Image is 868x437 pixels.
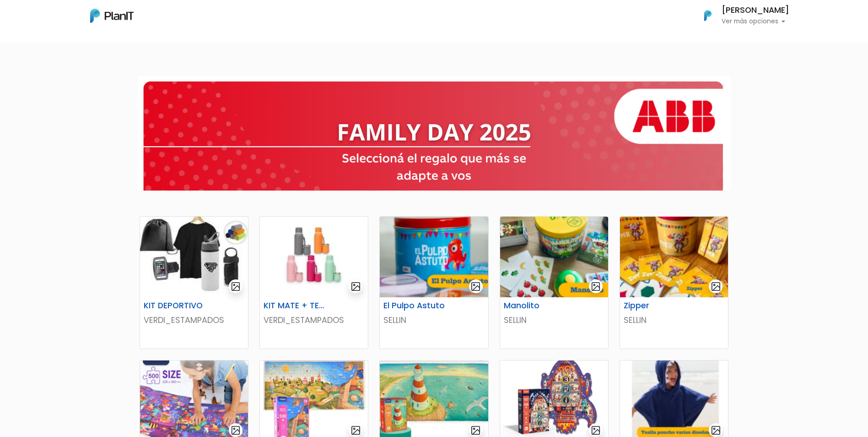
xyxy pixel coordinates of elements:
img: thumb_WhatsApp_Image_2025-05-26_at_09.52.07.jpeg [140,217,248,297]
a: gallery-light KIT DEPORTIVO VERDI_ESTAMPADOS [140,216,248,349]
img: PlanIt Logo [698,5,718,26]
p: VERDI_ESTAMPADOS [144,314,244,326]
img: gallery-light [470,425,481,436]
img: thumb_Captura_de_pantalla_2025-07-29_104833.png [500,217,608,297]
p: VERDI_ESTAMPADOS [264,314,364,326]
img: gallery-light [350,281,361,292]
a: gallery-light El Pulpo Astuto SELLIN [379,216,488,349]
img: gallery-light [350,425,361,436]
img: thumb_Captura_de_pantalla_2025-07-29_101456.png [380,217,488,297]
p: Ver más opciones [722,18,789,25]
p: SELLIN [624,314,724,326]
a: gallery-light Manolito SELLIN [500,216,609,349]
h6: Zipper [618,301,693,311]
h6: [PERSON_NAME] [722,6,789,15]
img: gallery-light [711,281,721,292]
img: gallery-light [711,425,721,436]
img: gallery-light [231,281,241,292]
a: gallery-light KIT MATE + TERMO VERDI_ESTAMPADOS [259,216,368,349]
img: thumb_Captura_de_pantalla_2025-07-29_105257.png [620,217,728,297]
p: SELLIN [504,314,604,326]
img: PlanIt Logo [90,9,134,23]
h6: KIT DEPORTIVO [138,301,213,311]
h6: El Pulpo Astuto [378,301,453,311]
img: gallery-light [231,425,241,436]
button: PlanIt Logo [PERSON_NAME] Ver más opciones [692,4,789,27]
h6: KIT MATE + TERMO [258,301,333,311]
img: thumb_2000___2000-Photoroom_-_2025-07-02T103351.963.jpg [260,217,368,297]
h6: Manolito [498,301,573,311]
img: gallery-light [470,281,481,292]
a: gallery-light Zipper SELLIN [620,216,728,349]
img: gallery-light [591,425,601,436]
p: SELLIN [383,314,484,326]
img: gallery-light [591,281,601,292]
